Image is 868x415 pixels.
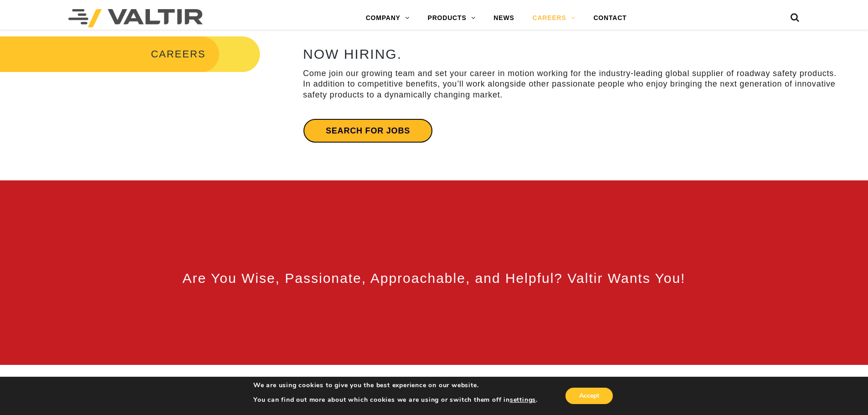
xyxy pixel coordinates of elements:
[68,9,203,27] img: Valtir
[584,9,636,27] a: CONTACT
[253,396,538,404] p: You can find out more about which cookies we are using or switch them off in .
[565,388,613,404] button: Accept
[303,46,843,61] h2: NOW HIRING.
[303,118,433,143] a: Search for jobs
[357,9,419,27] a: COMPANY
[510,396,536,404] button: settings
[524,9,585,27] a: CAREERS
[419,9,485,27] a: PRODUCTS
[484,9,523,27] a: NEWS
[303,68,843,100] p: Come join our growing team and set your career in motion working for the industry-leading global ...
[183,271,686,286] span: Are You Wise, Passionate, Approachable, and Helpful? Valtir Wants You!
[253,381,538,389] p: We are using cookies to give you the best experience on our website.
